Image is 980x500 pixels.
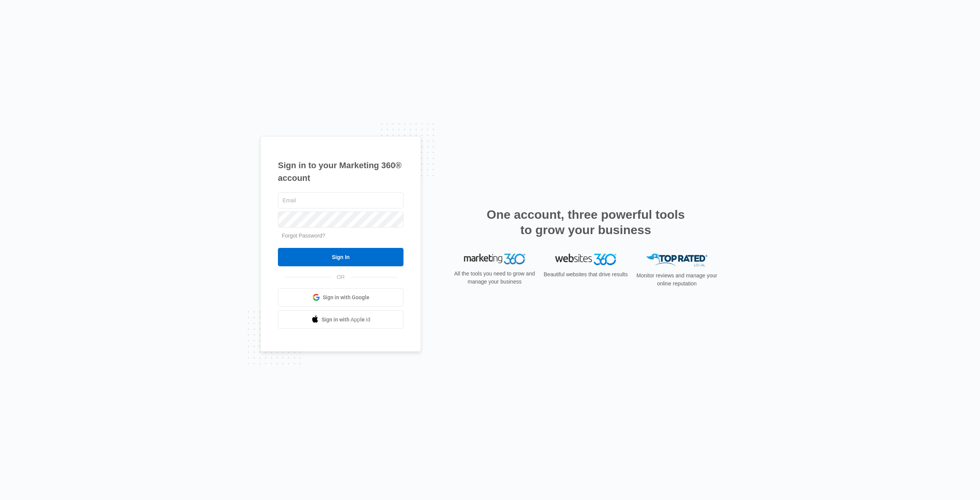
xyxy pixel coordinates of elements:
[278,192,403,208] input: Email
[322,316,371,324] span: Sign in with Apple Id
[646,254,707,266] img: Top Rated Local
[278,159,403,184] h1: Sign in to your Marketing 360® account
[282,233,325,239] a: Forgot Password?
[278,310,403,329] a: Sign in with Apple Id
[543,270,629,279] p: Beautiful websites that drive results
[464,254,525,264] img: Marketing 360
[634,272,720,288] p: Monitor reviews and manage your online reputation
[452,270,537,286] p: All the tools you need to grow and manage your business
[278,288,403,307] a: Sign in with Google
[555,254,616,265] img: Websites 360
[278,248,403,266] input: Sign In
[484,207,687,238] h2: One account, three powerful tools to grow your business
[323,293,369,302] span: Sign in with Google
[332,273,350,281] span: OR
